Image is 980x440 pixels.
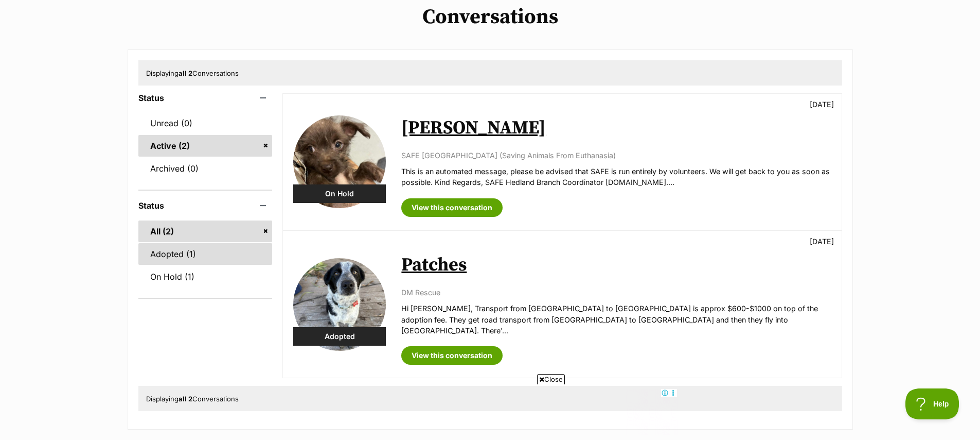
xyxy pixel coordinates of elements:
p: SAFE [GEOGRAPHIC_DATA] (Saving Animals From Euthanasia) [401,150,831,161]
a: Archived (0) [138,158,273,179]
span: Displaying Conversations [146,395,239,403]
p: This is an automated message, please be advised that SAFE is run entirely by volunteers. We will ... [401,166,831,188]
div: On Hold [293,184,386,203]
p: [DATE] [810,99,834,110]
div: Adopted [293,327,386,346]
iframe: Help Scout Beacon - Open [905,388,959,419]
strong: all 2 [179,395,192,403]
a: View this conversation [401,346,503,365]
strong: all 2 [179,69,192,77]
a: Patches [401,253,467,277]
header: Status [138,93,273,103]
img: Joey [293,115,386,208]
a: Unread (0) [138,112,273,134]
a: View this conversation [401,198,503,217]
a: Adopted (1) [138,243,273,265]
a: On Hold (1) [138,266,273,287]
iframe: Advertisement [303,388,678,435]
img: Patches [293,258,386,351]
a: [PERSON_NAME] [401,116,546,140]
span: Close [537,374,565,384]
a: All (2) [138,221,273,242]
a: Active (2) [138,135,273,157]
p: [DATE] [810,236,834,247]
p: DM Rescue [401,287,831,298]
header: Status [138,201,273,210]
p: Hi [PERSON_NAME], Transport from [GEOGRAPHIC_DATA] to [GEOGRAPHIC_DATA] is approx $600-$1000 on t... [401,303,831,336]
span: Displaying Conversations [146,69,239,77]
